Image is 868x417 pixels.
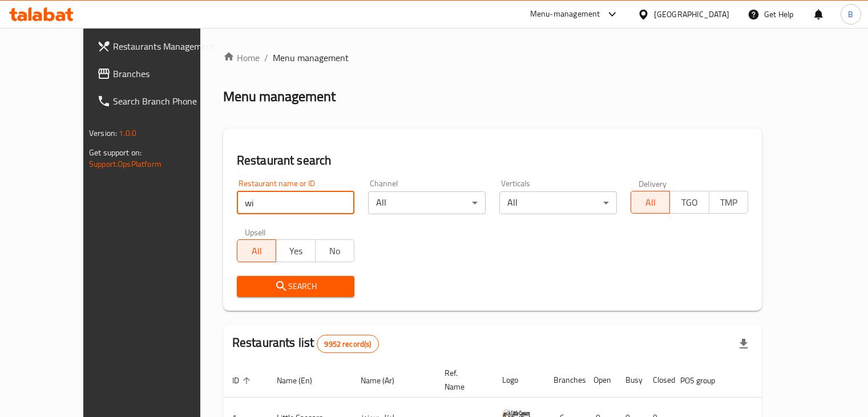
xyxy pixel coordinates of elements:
span: B [848,8,853,21]
a: Home [223,51,260,65]
label: Delivery [639,179,667,187]
input: Search for restaurant name or ID.. [237,191,354,214]
a: Restaurants Management [88,33,228,60]
h2: Restaurant search [237,152,748,169]
div: All [499,191,617,214]
span: All [242,243,272,259]
li: / [264,51,268,65]
th: Closed [644,363,671,398]
span: 9952 record(s) [317,339,378,350]
h2: Restaurants list [232,334,379,353]
div: All [368,191,486,214]
nav: breadcrumb [223,51,762,65]
span: Ref. Name [445,366,479,394]
span: Menu management [273,51,349,65]
th: Branches [544,363,584,398]
button: No [315,239,354,262]
th: Logo [493,363,544,398]
span: Get support on: [89,145,142,160]
span: Search [246,279,345,294]
button: TMP [709,191,748,214]
span: All [636,194,665,211]
th: Open [584,363,616,398]
div: Export file [730,330,757,358]
button: TGO [669,191,709,214]
div: [GEOGRAPHIC_DATA] [654,8,729,21]
button: Search [237,276,354,297]
span: Search Branch Phone [113,94,219,108]
a: Search Branch Phone [88,87,228,115]
button: All [237,239,276,262]
label: Upsell [245,228,266,236]
span: Branches [113,67,219,81]
span: Restaurants Management [113,39,219,53]
button: Yes [276,239,315,262]
a: Support.OpsPlatform [89,157,162,171]
div: Total records count [317,335,378,353]
th: Busy [616,363,644,398]
span: Version: [89,126,117,141]
button: All [631,191,670,214]
span: 1.0.0 [119,126,136,141]
a: Branches [88,60,228,87]
h2: Menu management [223,87,336,106]
span: Yes [281,243,310,259]
span: Name (En) [277,374,327,387]
span: Name (Ar) [361,374,409,387]
span: POS group [680,374,730,387]
span: TMP [714,194,744,211]
span: TGO [675,194,704,211]
div: Menu-management [530,7,600,21]
span: ID [232,374,254,387]
span: No [320,243,350,259]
